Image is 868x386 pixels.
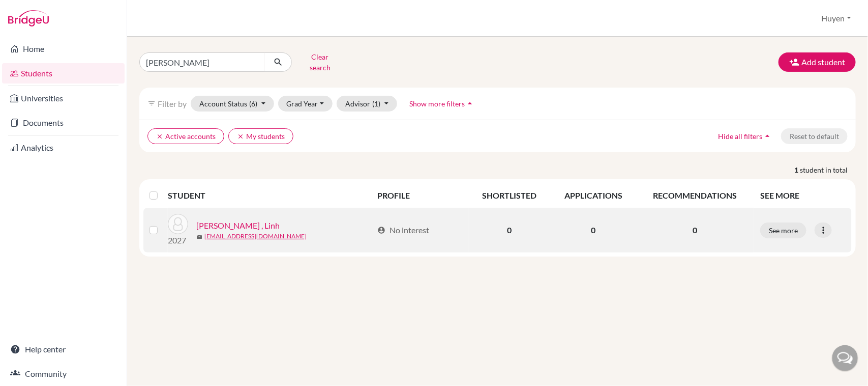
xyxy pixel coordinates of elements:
[2,137,125,158] a: Analytics
[794,164,800,175] strong: 1
[709,128,781,144] button: Hide all filtersarrow_drop_up
[158,99,187,108] span: Filter by
[168,214,188,234] img: Phan Tung , Linh
[2,39,125,59] a: Home
[754,183,852,208] th: SEE MORE
[642,224,748,236] p: 0
[2,113,125,133] a: Documents
[377,224,429,236] div: No interest
[2,339,125,360] a: Help center
[636,183,754,208] th: RECOMMENDATIONS
[228,128,293,144] button: clearMy students
[550,183,636,208] th: APPLICATIONS
[23,7,44,16] span: Help
[139,52,265,72] input: Find student by name...
[168,183,371,208] th: STUDENT
[800,164,856,175] span: student in total
[779,52,856,72] button: Add student
[196,219,280,232] a: [PERSON_NAME] , Linh
[2,364,125,384] a: Community
[410,99,465,108] span: Show more filters
[191,96,274,112] button: Account Status(6)
[718,132,762,141] span: Hide all filters
[168,234,188,246] p: 2027
[204,232,307,241] a: [EMAIL_ADDRESS][DOMAIN_NAME]
[377,226,385,234] span: account_circle
[469,183,550,208] th: SHORTLISTED
[817,9,856,28] button: Huyen
[156,133,163,140] i: clear
[196,234,202,240] span: mail
[2,88,125,108] a: Universities
[147,99,156,107] i: filter_list
[469,208,550,253] td: 0
[762,131,772,141] i: arrow_drop_up
[371,183,469,208] th: PROFILE
[237,133,244,140] i: clear
[760,223,806,238] button: See more
[401,96,484,112] button: Show more filtersarrow_drop_up
[337,96,397,112] button: Advisor(1)
[278,96,333,112] button: Grad Year
[147,128,224,144] button: clearActive accounts
[372,99,380,108] span: (1)
[292,49,348,75] button: Clear search
[781,128,848,144] button: Reset to default
[249,99,257,108] span: (6)
[8,10,49,26] img: Bridge-U
[550,208,636,253] td: 0
[465,98,475,108] i: arrow_drop_up
[2,63,125,84] a: Students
